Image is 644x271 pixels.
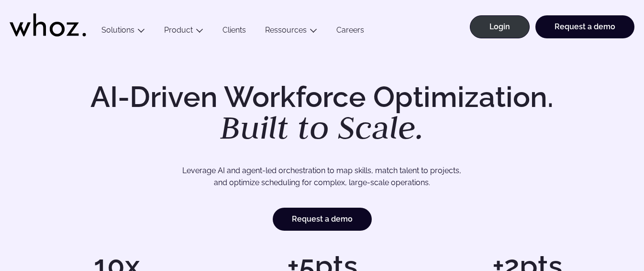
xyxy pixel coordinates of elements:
[49,165,594,189] p: Leverage AI and agent-led orchestration to map skills, match talent to projects, and optimize sch...
[470,15,530,38] a: Login
[265,25,307,35] a: Ressources
[155,25,213,38] button: Product
[92,25,155,38] button: Solutions
[220,106,424,148] em: Built to Scale.
[327,25,374,38] a: Careers
[213,25,255,38] a: Clients
[164,25,193,35] a: Product
[255,25,327,38] button: Ressources
[535,15,634,38] a: Request a demo
[77,82,567,144] h1: AI-Driven Workforce Optimization.
[273,208,372,231] a: Request a demo
[581,208,631,258] iframe: Chatbot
